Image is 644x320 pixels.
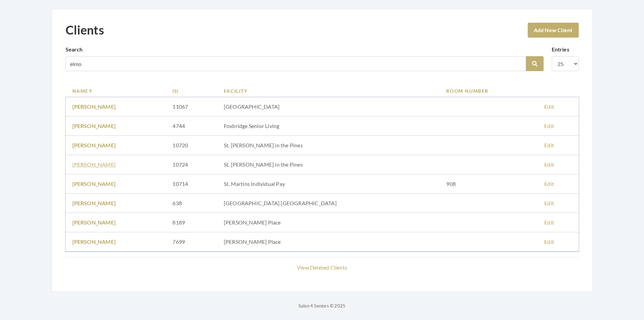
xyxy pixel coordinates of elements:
[166,232,217,252] td: 7699
[72,123,116,129] a: [PERSON_NAME]
[172,87,210,94] a: ID
[72,161,116,168] a: [PERSON_NAME]
[439,174,538,194] td: 908
[217,194,440,213] td: [GEOGRAPHIC_DATA] [GEOGRAPHIC_DATA]
[217,155,440,174] td: St. [PERSON_NAME] in the Pines
[544,123,554,129] a: Edit
[166,97,217,116] td: 11067
[217,174,440,194] td: St. Martins Individual Pay
[544,180,554,187] a: Edit
[528,23,579,38] a: Add New Client
[544,142,554,148] a: Edit
[217,213,440,232] td: [PERSON_NAME] Place
[72,219,116,226] a: [PERSON_NAME]
[544,103,554,110] a: Edit
[166,194,217,213] td: 638
[72,142,116,148] a: [PERSON_NAME]
[544,238,554,245] a: Edit
[166,155,217,174] td: 10724
[217,97,440,116] td: [GEOGRAPHIC_DATA]
[166,174,217,194] td: 10714
[552,45,569,54] label: Entries
[446,87,531,94] a: Room Number
[72,200,116,206] a: [PERSON_NAME]
[297,264,347,271] a: View Deleted Clients
[72,180,116,187] a: [PERSON_NAME]
[166,116,217,136] td: 4744
[166,213,217,232] td: 8189
[52,302,593,310] p: Salon 4 Seniors © 2025
[166,136,217,155] td: 10720
[72,103,116,110] a: [PERSON_NAME]
[224,87,433,94] a: Facility
[544,200,554,206] a: Edit
[66,56,526,71] input: Search by name, facility or room number
[544,161,554,168] a: Edit
[217,232,440,252] td: [PERSON_NAME] Place
[544,219,554,226] a: Edit
[217,116,440,136] td: Foxbridge Senior Living
[72,238,116,245] a: [PERSON_NAME]
[217,136,440,155] td: St. [PERSON_NAME] in the Pines
[66,45,83,54] label: Search
[66,23,104,37] h1: Clients
[72,87,159,94] a: Name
